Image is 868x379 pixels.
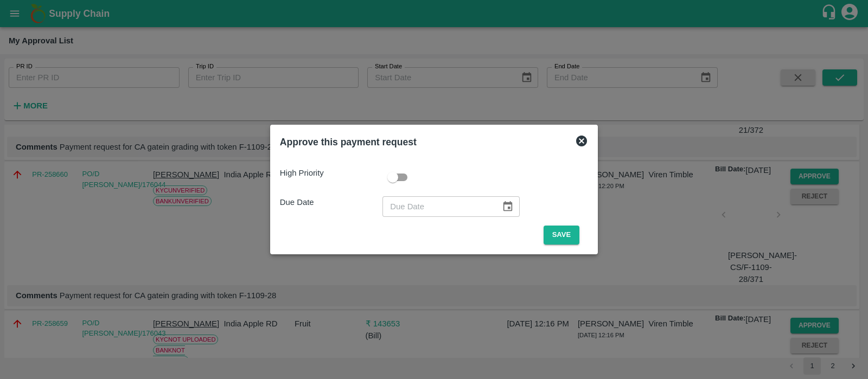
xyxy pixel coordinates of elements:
[497,196,518,217] button: Choose date
[280,196,382,208] p: Due Date
[280,137,417,147] b: Approve this payment request
[382,196,493,217] input: Due Date
[544,226,579,245] button: Save
[280,167,382,179] p: High Priority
